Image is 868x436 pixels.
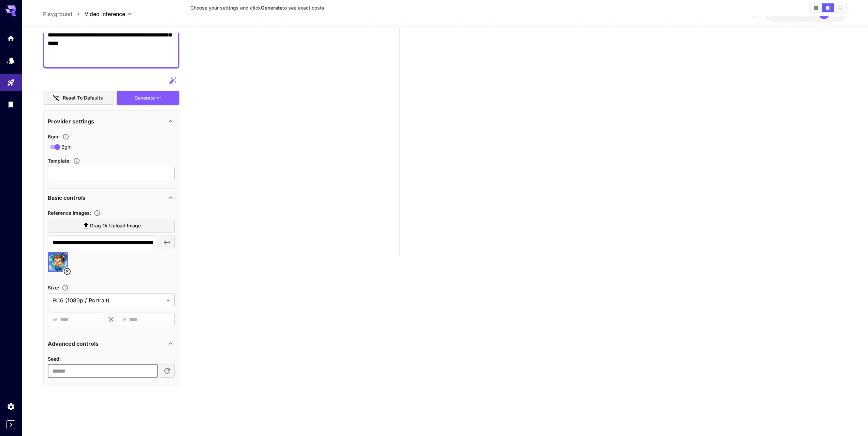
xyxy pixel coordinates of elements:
span: $58.38 [771,11,790,17]
span: Bgm [61,143,72,150]
div: Library [7,98,15,107]
span: Size : [48,285,59,290]
span: Seed : [48,356,61,362]
b: Generate [261,5,282,11]
span: Generate [134,94,155,102]
button: Available templates: exotic_princess, beast_companion, hugging, bodyshake, ghibli, shake_it_dance... [71,157,83,164]
span: Template : [48,158,71,164]
span: credits left [790,11,813,17]
button: Generate [117,91,179,105]
span: Reference Images : [48,210,91,216]
span: Video Inference [85,10,125,18]
div: Home [7,34,15,43]
button: Upload a reference image to guide the result. Supported formats: MP4, WEBM and MOV. [91,210,103,216]
span: Bgm : [48,134,60,139]
div: Basic controls [48,190,175,206]
span: 9:16 (1080p / Portrait) [53,296,164,304]
p: Provider settings [48,117,94,125]
button: Show media in grid view [810,3,822,12]
button: Expand sidebar [6,420,15,429]
span: Drag or upload image [90,222,141,230]
span: Choose your settings and click to see exact costs. [190,5,326,11]
div: Advanced controls [48,335,175,352]
span: H [123,316,126,324]
p: Basic controls [48,194,86,202]
nav: breadcrumb [43,10,85,18]
p: Advanced controls [48,340,99,348]
div: Show media in grid viewShow media in video viewShow media in list view [809,3,847,13]
div: Playground [7,76,15,85]
label: Drag or upload image [48,219,175,233]
span: W [53,316,57,324]
button: Reset to defaults [43,91,114,105]
a: Playground [43,10,72,18]
button: Adjust the dimensions of the generated image by specifying its width and height in pixels, or sel... [59,284,71,291]
div: Models [7,54,15,63]
button: Show media in video view [822,3,834,12]
div: Settings [7,402,15,411]
button: Show media in list view [834,3,846,12]
div: Provider settings [48,113,175,130]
